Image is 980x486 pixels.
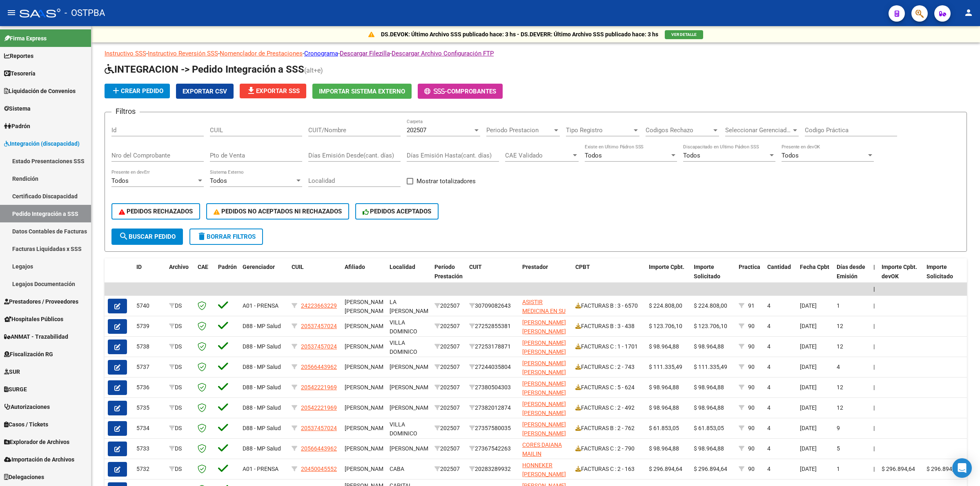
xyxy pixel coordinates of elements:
[690,258,735,294] datatable-header-cell: Importe Solicitado
[4,420,48,429] span: Casos / Tickets
[837,466,840,472] span: 1
[105,49,967,58] p: - - - - -
[189,229,263,245] button: Borrar Filtros
[434,383,463,392] div: 202507
[469,301,516,311] div: 30709082643
[767,343,771,350] span: 4
[288,258,341,294] datatable-header-cell: CUIL
[649,364,682,370] span: $ 111.335,49
[800,384,817,391] span: [DATE]
[469,362,516,372] div: 27244035804
[243,466,278,472] span: A01 - PRENSA
[434,403,463,413] div: 202507
[469,342,516,351] div: 27253178871
[119,233,176,240] span: Buscar Pedido
[837,343,843,350] span: 12
[873,286,875,292] span: |
[169,362,191,372] div: DS
[694,364,727,370] span: $ 111.335,49
[800,323,817,329] span: [DATE]
[301,404,337,411] span: 20542221969
[837,264,865,280] span: Días desde Emisión
[873,404,875,411] span: |
[169,403,191,413] div: DS
[694,404,724,411] span: $ 98.964,88
[416,176,476,186] span: Mostrar totalizadores
[197,231,207,241] mat-icon: delete
[418,84,503,99] button: -Comprobantes
[65,4,105,22] span: - OSTPBA
[575,264,590,270] span: CPBT
[694,264,720,280] span: Importe Solicitado
[206,203,349,220] button: PEDIDOS NO ACEPTADOS NI RECHAZADOS
[148,50,218,57] a: Instructivo Reversión SSS
[649,425,679,431] span: $ 61.853,05
[748,404,755,411] span: 90
[243,264,275,270] span: Gerenciador
[105,50,146,57] a: Instructivo SSS
[194,258,215,294] datatable-header-cell: CAE
[878,258,923,294] datatable-header-cell: Importe Cpbt. devOK
[671,32,697,37] span: VER DETALLE
[522,340,566,355] span: [PERSON_NAME] [PERSON_NAME]
[927,264,953,289] span: Importe Solicitado devOK
[694,425,724,431] span: $ 61.853,05
[575,301,642,311] div: FACTURAS B : 3 - 6570
[748,343,755,350] span: 90
[767,445,771,452] span: 4
[683,152,700,159] span: Todos
[4,87,76,95] span: Liquidación de Convenios
[169,342,191,351] div: DS
[105,84,170,98] button: Crear Pedido
[301,364,337,370] span: 20566443962
[392,50,494,57] a: Descargar Archivo Configuración FTP
[694,302,727,309] span: $ 224.808,00
[767,384,771,391] span: 4
[390,364,433,370] span: [PERSON_NAME]
[301,343,337,350] span: 20537457024
[169,464,191,474] div: DS
[243,425,281,431] span: D88 - MP Salud
[434,464,463,474] div: 202507
[119,208,193,215] span: PEDIDOS RECHAZADOS
[169,424,191,433] div: DS
[767,264,791,270] span: Cantidad
[522,442,562,457] span: CORES DAIANA MAILIN
[345,343,388,350] span: [PERSON_NAME]
[469,322,516,331] div: 27252855381
[434,342,463,351] div: 202507
[767,466,771,472] span: 4
[575,424,642,433] div: FACTURAS B : 2 - 762
[169,383,191,392] div: DS
[522,380,566,396] span: [PERSON_NAME] [PERSON_NAME]
[301,302,337,309] span: 24223663229
[800,364,817,370] span: [DATE]
[166,258,194,294] datatable-header-cell: Archivo
[4,69,36,78] span: Tesorería
[220,50,303,57] a: Nomenclador de Prestaciones
[4,104,31,113] span: Sistema
[739,264,760,270] span: Practica
[407,126,426,134] span: 202507
[522,401,566,417] span: [PERSON_NAME] [PERSON_NAME]
[434,301,463,311] div: 202507
[469,444,516,453] div: 27367542263
[119,231,129,241] mat-icon: search
[873,302,875,309] span: |
[575,383,642,392] div: FACTURAS C : 5 - 624
[767,323,771,329] span: 4
[837,445,840,452] span: 5
[748,302,755,309] span: 91
[136,342,163,351] div: 5738
[767,302,771,309] span: 4
[355,203,439,220] button: PEDIDOS ACEPTADOS
[345,299,388,315] span: [PERSON_NAME] [PERSON_NAME]
[782,152,799,159] span: Todos
[105,64,304,75] span: INTEGRACION -> Pedido Integración a SSS
[4,455,74,464] span: Importación de Archivos
[390,340,417,355] span: VILLA DOMINICO
[4,332,68,341] span: ANMAT - Trazabilidad
[390,404,433,411] span: [PERSON_NAME]
[873,343,875,350] span: |
[136,403,163,413] div: 5735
